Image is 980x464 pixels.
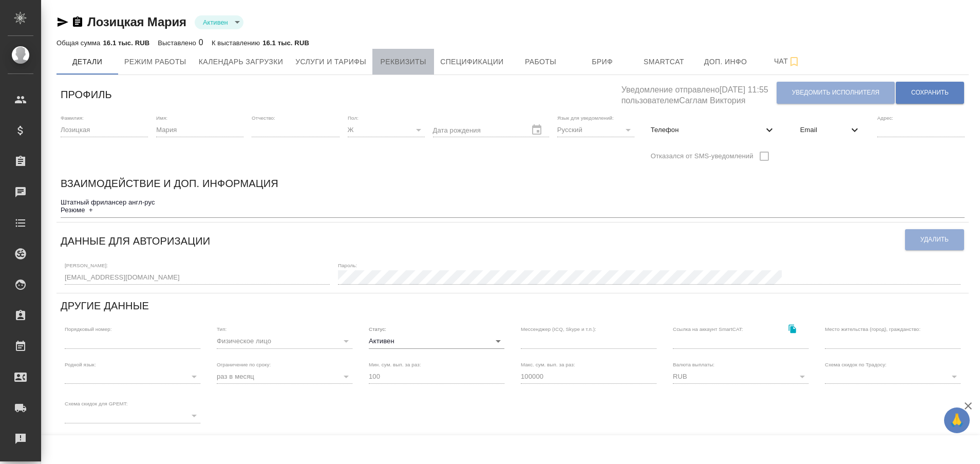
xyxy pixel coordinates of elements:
p: Общая сумма [56,39,103,47]
button: Скопировать ссылку для ЯМессенджера [56,16,69,28]
h6: Взаимодействие и доп. информация [61,175,278,192]
p: 16.1 тыс. RUB [262,39,309,47]
label: Схема скидок по Традосу: [825,362,887,367]
textarea: Штатный фрилансер англ-рус Резюме + [61,198,965,214]
div: раз в месяц [217,369,352,384]
span: Сохранить [911,88,949,97]
button: Сохранить [896,82,964,104]
button: Скопировать ссылку [782,318,803,339]
label: Место жительства (город), гражданство: [825,327,920,332]
label: Валюта выплаты: [673,362,714,367]
label: Ссылка на аккаунт SmartCAT: [673,327,743,332]
span: Доп. инфо [701,55,750,68]
div: Физическое лицо [217,334,352,348]
span: Отказался от SMS-уведомлений [651,151,753,161]
span: Календарь загрузки [199,55,284,68]
label: Тип: [217,327,227,332]
span: Чат [763,55,812,68]
div: Русский [557,123,634,137]
span: Услуги и тарифы [295,55,366,68]
button: 🙏 [944,407,970,433]
span: Smartcat [639,55,689,68]
button: Активен [200,18,231,27]
span: Режим работы [124,55,186,68]
p: 16.1 тыс. RUB [103,39,149,47]
label: Фамилия: [61,115,84,120]
div: Активен [195,15,243,29]
div: Ж [348,123,425,137]
span: 🙏 [948,410,966,431]
label: Родной язык: [65,362,96,367]
div: Email [792,119,869,141]
label: Имя: [156,115,167,120]
svg: Подписаться [788,55,800,68]
label: [PERSON_NAME]: [65,263,108,268]
span: Телефон [651,125,763,135]
div: 0 [158,36,203,49]
label: Статус: [369,327,386,332]
label: Макс. сум. вып. за раз: [521,362,575,367]
h6: Другие данные [61,298,149,314]
span: Спецификации [440,55,503,68]
div: Телефон [643,119,784,141]
label: Схема скидок для GPEMT: [65,401,128,406]
label: Пол: [348,115,359,120]
span: Детали [63,55,112,68]
div: Активен [369,334,504,348]
label: Адрес: [877,115,893,120]
label: Ограничение по сроку: [217,362,271,367]
p: Выставлено [158,39,199,47]
span: Бриф [578,55,627,68]
label: Отчество: [252,115,275,120]
h5: Уведомление отправлено [DATE] 11:55 пользователем Саглам Виктория [621,79,776,106]
label: Порядковый номер: [65,327,111,332]
p: К выставлению [212,39,262,47]
h6: Профиль [61,86,112,103]
a: Лозицкая Мария [87,15,186,29]
button: Скопировать ссылку [71,16,84,28]
label: Язык для уведомлений: [557,115,614,120]
div: RUB [673,369,808,384]
span: Работы [516,55,566,68]
span: Реквизиты [379,55,428,68]
label: Пароль: [338,263,357,268]
label: Мин. сум. вып. за раз: [369,362,421,367]
label: Мессенджер (ICQ, Skype и т.п.): [521,327,596,332]
span: Email [800,125,849,135]
h6: Данные для авторизации [61,233,210,249]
